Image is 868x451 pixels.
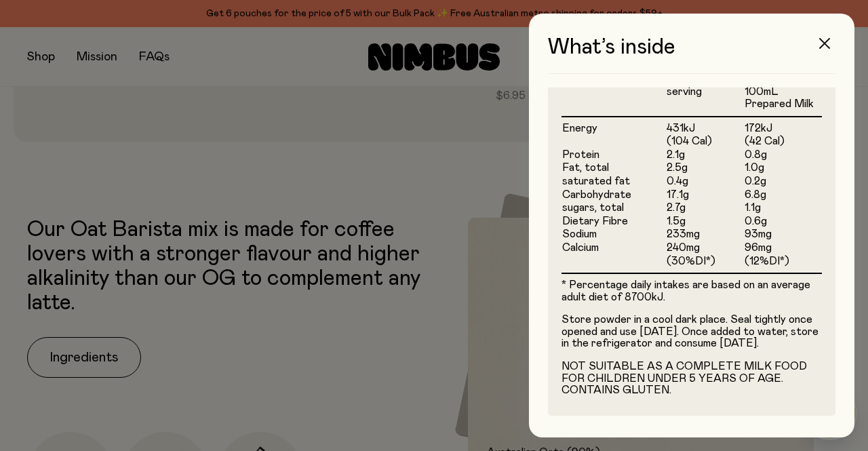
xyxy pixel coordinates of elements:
td: 2.1g [666,149,744,162]
h3: What’s inside [548,35,835,74]
td: 6.8g [744,189,822,202]
td: 0.4g [666,175,744,189]
span: Calcium [562,242,599,253]
td: 0.6g [744,215,822,229]
span: saturated fat [562,176,630,187]
th: Avg qty per 100mL Prepared Milk [744,68,822,117]
td: 240mg [666,241,744,255]
p: * Percentage daily intakes are based on an average adult diet of 8700kJ. [561,279,822,303]
td: 233mg [666,228,744,241]
td: 172kJ [744,117,822,136]
span: sugars, total [562,202,624,213]
span: Dietary Fibre [562,216,628,227]
span: Protein [562,149,599,160]
td: 2.5g [666,161,744,175]
td: 0.2g [744,175,822,189]
span: Fat, total [562,162,609,173]
p: Store powder in a cool dark place. Seal tightly once opened and use [DATE]. Once added to water, ... [561,314,822,350]
p: NOT SUITABLE AS A COMPLETE MILK FOOD FOR CHILDREN UNDER 5 YEARS OF AGE. CONTAINS GLUTEN. [561,361,822,397]
td: 431kJ [666,117,744,136]
td: (12%DI*) [744,255,822,273]
td: 0.8g [744,149,822,162]
span: Carbohydrate [562,189,631,200]
td: 2.7g [666,201,744,215]
th: Avg qty per serving [666,68,744,117]
td: (42 Cal) [744,135,822,149]
td: 96mg [744,241,822,255]
td: 1.0g [744,161,822,175]
td: (104 Cal) [666,135,744,149]
td: 1.1g [744,201,822,215]
td: (30%DI*) [666,255,744,273]
td: 93mg [744,228,822,241]
td: 1.5g [666,215,744,229]
td: 17.1g [666,189,744,202]
span: Energy [562,123,597,134]
span: Sodium [562,229,597,239]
